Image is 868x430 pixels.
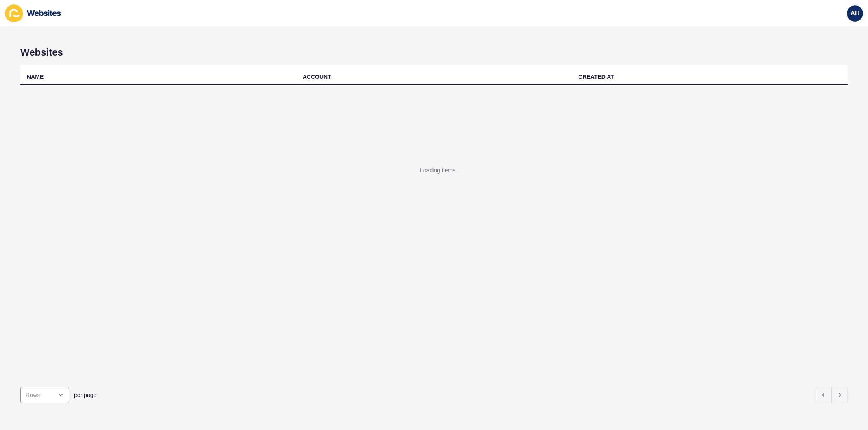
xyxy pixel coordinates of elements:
[20,47,848,58] h1: Websites
[20,387,69,403] div: open menu
[420,166,460,174] div: Loading items...
[74,391,96,399] span: per page
[303,73,331,81] div: ACCOUNT
[578,73,614,81] div: CREATED AT
[850,9,859,17] span: AH
[27,73,44,81] div: NAME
